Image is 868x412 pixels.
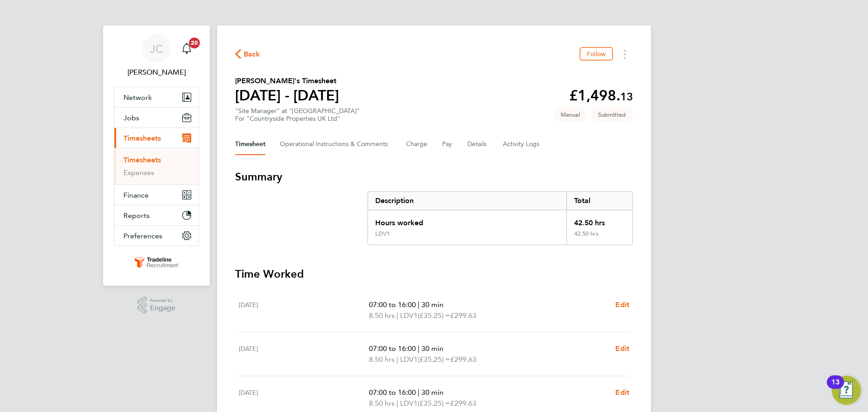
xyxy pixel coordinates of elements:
span: Jack Cordell [114,67,199,78]
div: "Site Manager" at "[GEOGRAPHIC_DATA]" [235,107,360,123]
img: tradelinerecruitment-logo-retina.png [133,255,180,270]
button: Timesheet [235,133,265,155]
div: For "Countryside Properties UK Ltd" [235,115,360,123]
button: Timesheets [114,128,198,148]
span: Timesheets [123,134,161,142]
h2: [PERSON_NAME]'s Timesheet [235,76,339,86]
a: JC[PERSON_NAME] [114,34,199,78]
span: | [396,311,398,320]
span: (£35.25) = [418,355,450,364]
button: Charge [406,133,428,155]
button: Follow [580,47,613,61]
h3: Summary [235,170,633,184]
span: 8.50 hrs [369,311,395,320]
span: LDV1 [400,354,418,365]
span: 30 min [421,388,443,397]
span: Finance [123,191,149,199]
button: Back [235,48,260,60]
div: 42.50 hrs [566,230,632,245]
span: Edit [615,344,629,353]
span: Powered by [150,297,175,304]
span: £299.63 [450,355,476,364]
span: LDV1 [400,310,418,321]
span: | [418,300,420,309]
a: Powered byEngage [137,297,176,314]
app-decimal: £1,498. [569,87,633,104]
span: This timesheet was manually created. [553,107,587,122]
span: Edit [615,300,629,309]
h3: Time Worked [235,267,633,281]
button: Pay [442,133,453,155]
span: Jobs [123,114,139,122]
a: Edit [615,387,629,398]
div: Hours worked [368,210,566,230]
a: Timesheets [123,156,161,164]
span: LDV1 [400,398,418,409]
span: Edit [615,388,629,397]
span: £299.63 [450,311,476,320]
span: (£35.25) = [418,399,450,407]
span: 30 min [421,300,443,309]
span: This timesheet is Submitted. [591,107,633,122]
span: £299.63 [450,399,476,407]
div: 13 [831,382,840,394]
span: Preferences [123,232,162,240]
button: Reports [114,205,198,225]
div: [DATE] [239,387,369,409]
a: Go to home page [114,255,199,270]
nav: Main navigation [103,25,210,286]
a: Expenses [123,168,154,177]
div: Total [566,192,632,210]
a: Edit [615,299,629,310]
span: | [396,355,398,364]
div: LDV1 [375,230,390,237]
button: Operational Instructions & Comments [280,133,392,155]
span: 8.50 hrs [369,399,395,407]
button: Timesheets Menu [617,47,633,61]
button: Details [467,133,488,155]
span: 13 [620,90,633,103]
span: Engage [150,304,175,312]
span: 07:00 to 16:00 [369,388,416,397]
span: JC [150,43,163,55]
span: Back [244,49,260,60]
button: Open Resource Center, 13 new notifications [832,376,861,405]
div: Summary [368,191,633,245]
span: Network [123,93,152,102]
button: Finance [114,185,198,205]
span: 30 min [421,344,443,353]
div: Timesheets [114,148,198,185]
span: | [418,388,420,397]
div: 42.50 hrs [566,210,632,230]
button: Activity Logs [503,133,541,155]
span: 07:00 to 16:00 [369,300,416,309]
span: Follow [587,50,606,58]
span: Reports [123,211,150,220]
div: Description [368,192,566,210]
button: Jobs [114,108,198,128]
div: [DATE] [239,343,369,365]
span: | [418,344,420,353]
span: 20 [189,38,200,48]
div: [DATE] [239,299,369,321]
a: 20 [178,34,196,63]
span: 8.50 hrs [369,355,395,364]
a: Edit [615,343,629,354]
button: Network [114,87,198,107]
button: Preferences [114,226,198,246]
span: (£35.25) = [418,311,450,320]
span: | [396,399,398,407]
h1: [DATE] - [DATE] [235,86,339,104]
span: 07:00 to 16:00 [369,344,416,353]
